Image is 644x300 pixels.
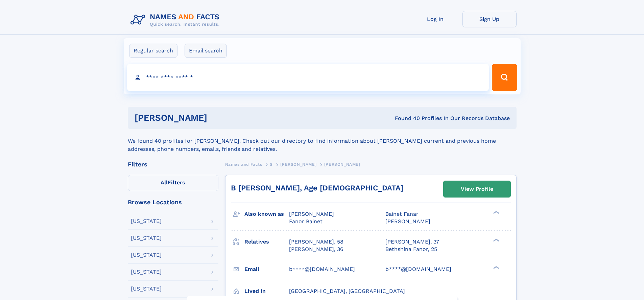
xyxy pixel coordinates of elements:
[131,235,162,241] div: [US_STATE]
[244,263,289,275] h3: Email
[231,184,403,192] a: B [PERSON_NAME], Age [DEMOGRAPHIC_DATA]
[131,252,162,258] div: [US_STATE]
[128,129,517,153] div: We found 40 profiles for [PERSON_NAME]. Check out our directory to find information about [PERSON...
[289,238,343,246] a: [PERSON_NAME], 58
[131,218,162,224] div: [US_STATE]
[462,11,517,27] a: Sign Up
[492,64,517,91] button: Search Button
[244,285,289,297] h3: Lived in
[385,211,419,217] span: Bainet Fanar
[289,246,343,253] a: [PERSON_NAME], 36
[185,44,227,58] label: Email search
[492,210,500,215] div: ❯
[244,208,289,220] h3: Also known as
[161,179,168,186] span: All
[280,160,316,168] a: [PERSON_NAME]
[270,160,273,168] a: S
[270,162,273,167] span: S
[492,238,500,242] div: ❯
[128,175,218,191] label: Filters
[289,218,323,225] span: Fanor Bainet
[324,162,360,167] span: [PERSON_NAME]
[385,246,437,253] a: Bethshina Fanor, 25
[280,162,316,167] span: [PERSON_NAME]
[301,115,510,122] div: Found 40 Profiles In Our Records Database
[408,11,462,27] a: Log In
[289,211,334,217] span: [PERSON_NAME]
[385,218,430,225] span: [PERSON_NAME]
[131,286,162,292] div: [US_STATE]
[289,288,405,294] span: [GEOGRAPHIC_DATA], [GEOGRAPHIC_DATA]
[128,11,225,29] img: Logo Names and Facts
[128,199,218,205] div: Browse Locations
[385,238,439,246] a: [PERSON_NAME], 37
[129,44,177,58] label: Regular search
[444,181,510,197] a: View Profile
[131,269,162,275] div: [US_STATE]
[128,161,218,167] div: Filters
[244,236,289,248] h3: Relatives
[127,64,489,91] input: search input
[225,160,262,168] a: Names and Facts
[461,181,493,197] div: View Profile
[492,265,500,270] div: ❯
[135,114,301,122] h1: [PERSON_NAME]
